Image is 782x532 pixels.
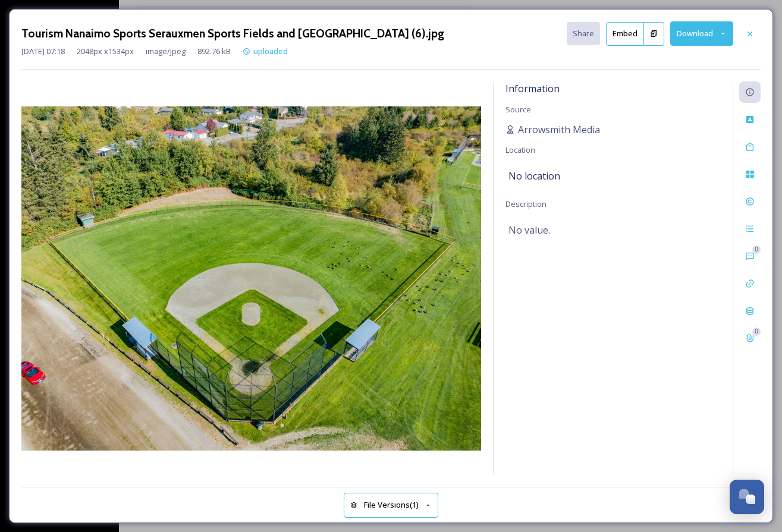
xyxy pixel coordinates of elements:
span: uploaded [253,46,288,56]
button: Download [670,21,733,46]
button: Embed [606,22,644,46]
button: File Versions(1) [344,493,439,517]
h3: Tourism Nanaimo Sports Serauxmen Sports Fields and [GEOGRAPHIC_DATA] (6).jpg [21,25,444,42]
span: Information [505,82,560,95]
span: [DATE] 07:18 [21,46,65,57]
span: image/jpeg [146,46,186,57]
span: 892.76 kB [197,46,231,57]
div: 0 [752,328,761,336]
span: 2048 px x 1534 px [77,46,134,57]
span: Source [505,104,531,115]
span: Description [505,199,547,209]
span: Arrowsmith Media [518,122,600,137]
span: No location [508,169,560,183]
button: Open Chat [730,480,764,514]
img: 19puF2zlITihUJkgLYpfag4p8YmgIjWij.jpg [21,106,481,451]
span: Location [505,144,535,155]
button: Share [567,22,600,45]
div: 0 [752,245,761,254]
span: No value. [508,223,550,237]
